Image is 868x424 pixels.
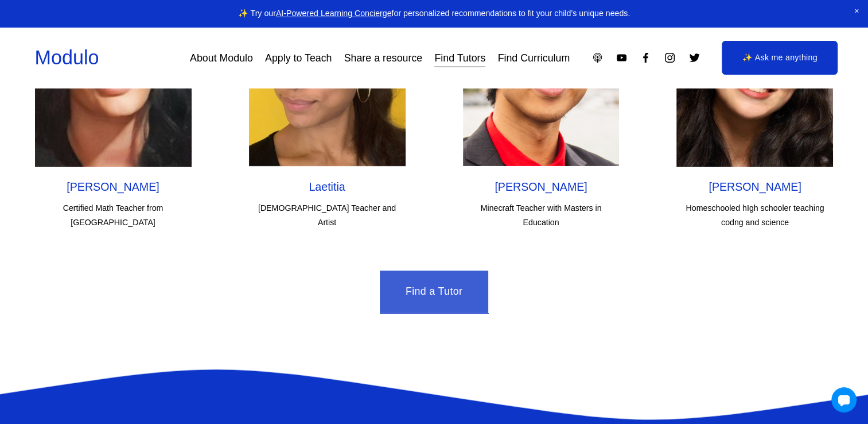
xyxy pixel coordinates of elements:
a: Find a Tutor [380,271,488,313]
a: Modulo [35,47,99,68]
p: Minecraft Teacher with Masters in Education [463,201,620,230]
p: Certified Math Teacher from [GEOGRAPHIC_DATA] [35,201,192,230]
p: Homeschooled hIgh schooler teaching codng and science [676,201,833,230]
a: Instagram [664,52,676,64]
a: Find Curriculum [498,48,570,68]
a: YouTube [616,52,628,64]
h2: [PERSON_NAME] [35,180,192,195]
h2: [PERSON_NAME] [676,180,833,195]
a: Apply to Teach [265,48,332,68]
h2: [PERSON_NAME] [463,180,620,195]
a: ✨ Ask me anything [722,41,838,75]
a: Find Tutors [434,48,485,68]
a: About Modulo [190,48,253,68]
a: Share a resource [344,48,423,68]
a: AI-Powered Learning Concierge [276,9,392,18]
a: Twitter [688,52,700,64]
h2: Laetitia [249,180,406,195]
a: Facebook [640,52,652,64]
a: Apple Podcasts [591,52,604,64]
p: [DEMOGRAPHIC_DATA] Teacher and Artist [249,201,406,230]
